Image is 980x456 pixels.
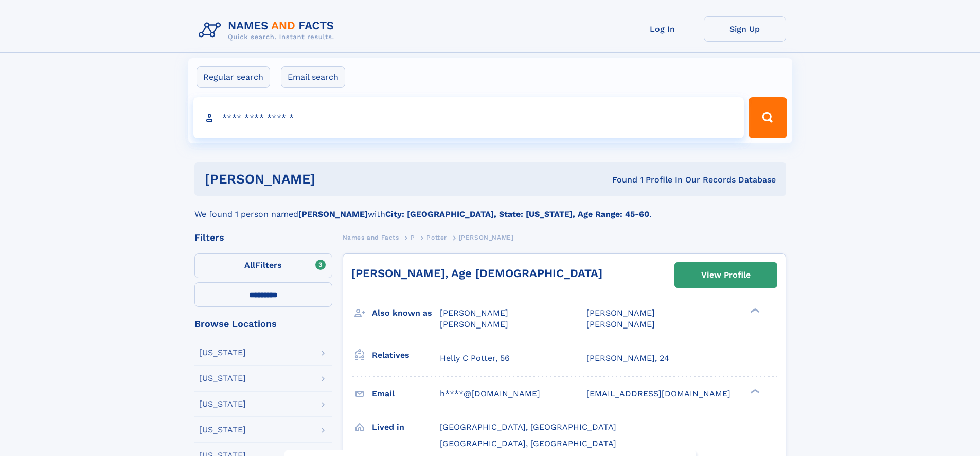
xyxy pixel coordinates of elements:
[199,349,246,357] div: [US_STATE]
[440,353,510,364] a: Helly C Potter, 56
[205,173,464,186] h1: [PERSON_NAME]
[748,307,760,314] div: ❯
[621,16,704,42] a: Log In
[586,319,655,329] span: [PERSON_NAME]
[440,439,616,448] span: [GEOGRAPHIC_DATA], [GEOGRAPHIC_DATA]
[411,231,415,244] a: P
[281,66,345,88] label: Email search
[372,304,440,322] h3: Also known as
[372,418,440,436] h3: Lived in
[748,388,760,394] div: ❯
[298,209,368,219] b: [PERSON_NAME]
[343,231,399,244] a: Names and Facts
[351,267,602,280] a: [PERSON_NAME], Age [DEMOGRAPHIC_DATA]
[440,308,508,318] span: [PERSON_NAME]
[385,209,649,219] b: City: [GEOGRAPHIC_DATA], State: [US_STATE], Age Range: 45-60
[426,231,447,244] a: Potter
[244,260,255,270] span: All
[411,234,415,241] span: P
[704,16,786,42] a: Sign Up
[426,234,447,241] span: Potter
[199,400,246,408] div: [US_STATE]
[440,319,508,329] span: [PERSON_NAME]
[586,353,669,364] a: [PERSON_NAME], 24
[193,97,744,138] input: search input
[586,308,655,318] span: [PERSON_NAME]
[372,346,440,364] h3: Relatives
[440,422,616,432] span: [GEOGRAPHIC_DATA], [GEOGRAPHIC_DATA]
[197,66,270,88] label: Regular search
[675,263,777,287] a: View Profile
[701,263,751,287] div: View Profile
[194,319,332,329] div: Browse Locations
[749,97,787,138] button: Search Button
[199,426,246,434] div: [US_STATE]
[194,16,343,44] img: Logo Names and Facts
[194,253,332,278] label: Filters
[459,234,514,241] span: [PERSON_NAME]
[194,196,786,221] div: We found 1 person named with .
[372,385,440,403] h3: Email
[464,174,776,186] div: Found 1 Profile In Our Records Database
[586,389,730,398] span: [EMAIL_ADDRESS][DOMAIN_NAME]
[194,233,332,242] div: Filters
[199,374,246,382] div: [US_STATE]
